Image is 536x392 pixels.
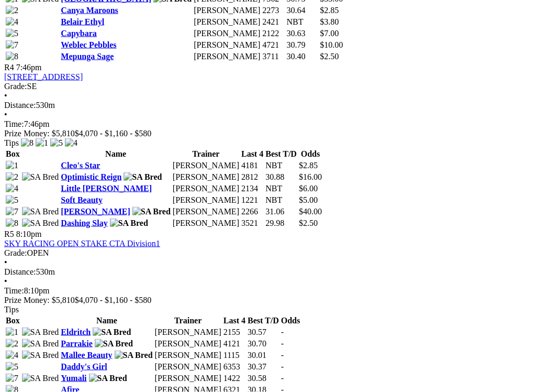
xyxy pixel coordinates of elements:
[241,160,264,171] td: 4181
[6,172,18,182] img: 2
[93,328,131,337] img: SA Bred
[4,267,36,276] span: Distance:
[223,362,246,372] td: 6353
[6,29,18,38] img: 5
[61,374,86,383] a: Yumali
[61,6,118,15] a: Canya Maroons
[22,328,59,337] img: SA Bred
[61,184,152,193] a: Little [PERSON_NAME]
[265,195,297,205] td: NBT
[4,239,160,248] a: SKY RACING OPEN STAKE CTA Division1
[22,351,59,360] img: SA Bred
[299,195,318,204] span: $5.00
[4,138,19,147] span: Tips
[61,161,100,170] a: Cleo's Star
[265,206,297,217] td: 31.06
[193,5,261,16] td: [PERSON_NAME]
[6,6,18,15] img: 2
[4,63,14,72] span: R4
[61,52,114,61] a: Mepunga Sage
[36,138,48,148] img: 1
[281,351,284,360] span: -
[172,195,240,205] td: [PERSON_NAME]
[60,315,153,326] th: Name
[60,149,171,159] th: Name
[4,305,19,314] span: Tips
[61,172,121,181] a: Optimistic Reign
[193,28,261,39] td: [PERSON_NAME]
[320,29,339,38] span: $7.00
[16,63,42,72] span: 7:46pm
[247,327,280,337] td: 30.57
[241,172,264,182] td: 2812
[286,17,319,27] td: NBT
[6,195,18,205] img: 5
[286,40,319,50] td: 30.79
[154,315,222,326] th: Trainer
[4,277,7,286] span: •
[286,5,319,16] td: 30.64
[298,149,322,159] th: Odds
[281,315,300,326] th: Odds
[154,350,222,361] td: [PERSON_NAME]
[6,339,18,349] img: 2
[265,149,297,159] th: Best T/D
[6,328,18,337] img: 1
[6,149,20,158] span: Box
[22,219,59,228] img: SA Bred
[132,207,171,216] img: SA Bred
[4,101,532,110] div: 530m
[65,138,77,148] img: 4
[172,206,240,217] td: [PERSON_NAME]
[265,160,297,171] td: NBT
[6,219,18,228] img: 8
[4,286,532,296] div: 8:10pm
[4,267,532,277] div: 530m
[265,218,297,228] td: 29.98
[320,17,339,26] span: $3.80
[21,138,33,148] img: 8
[154,339,222,349] td: [PERSON_NAME]
[281,328,284,336] span: -
[4,101,36,110] span: Distance:
[4,82,27,91] span: Grade:
[286,51,319,62] td: 30.40
[4,72,83,81] a: [STREET_ADDRESS]
[172,160,240,171] td: [PERSON_NAME]
[193,51,261,62] td: [PERSON_NAME]
[262,17,285,27] td: 2421
[61,328,91,336] a: Eldritch
[247,373,280,384] td: 30.58
[22,207,59,216] img: SA Bred
[75,296,152,304] span: $4,070 - $1,160 - $580
[6,52,18,61] img: 8
[4,119,24,128] span: Time:
[299,161,318,170] span: $2.85
[6,207,18,216] img: 7
[247,339,280,349] td: 30.70
[223,350,246,361] td: 1115
[124,172,162,182] img: SA Bred
[4,110,7,119] span: •
[154,373,222,384] td: [PERSON_NAME]
[172,149,240,159] th: Trainer
[247,315,280,326] th: Best T/D
[61,339,92,348] a: Parrakie
[223,327,246,337] td: 2155
[110,219,148,228] img: SA Bred
[4,248,27,257] span: Grade:
[265,172,297,182] td: 30.88
[4,91,7,100] span: •
[241,149,264,159] th: Last 4
[4,286,24,295] span: Time:
[89,374,127,383] img: SA Bred
[265,183,297,194] td: NBT
[241,195,264,205] td: 1221
[61,207,130,216] a: [PERSON_NAME]
[22,374,59,383] img: SA Bred
[223,373,246,384] td: 1422
[286,28,319,39] td: 30.63
[50,138,63,148] img: 5
[281,339,284,348] span: -
[75,129,152,138] span: $4,070 - $1,160 - $580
